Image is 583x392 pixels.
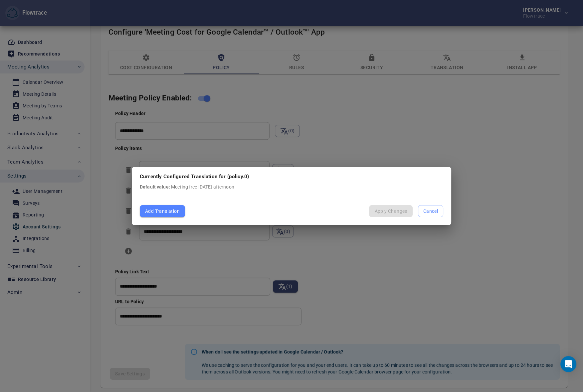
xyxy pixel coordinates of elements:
button: Add Translation [140,205,185,217]
div: Open Intercom Messenger [560,356,576,372]
p: Meeting free [DATE] afternoon [140,184,443,191]
h5: Currently Configured Translation for (policy.0) [140,174,443,180]
span: Add Translation [145,207,180,215]
button: Cancel [418,205,443,217]
span: Cancel [423,207,438,215]
strong: Default value: [140,184,170,190]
